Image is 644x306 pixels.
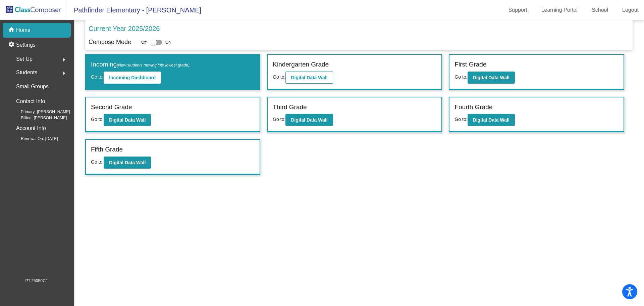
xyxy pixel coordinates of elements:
[617,5,644,15] a: Logout
[285,114,333,126] button: Digital Data Wall
[104,72,161,84] button: Incoming Dashboard
[454,102,492,112] label: Fourth Grade
[473,117,509,123] b: Digital Data Wall
[89,38,131,47] p: Compose Mode
[16,124,46,133] p: Account Info
[104,114,151,126] button: Digital Data Wall
[91,74,104,80] span: Go to:
[16,82,49,91] p: Small Groups
[165,39,171,45] span: On
[468,114,515,126] button: Digital Data Wall
[16,41,36,49] p: Settings
[16,54,33,64] span: Set Up
[454,60,486,70] label: First Grade
[273,117,285,122] span: Go to:
[91,102,132,112] label: Second Grade
[89,24,160,34] p: Current Year 2025/2026
[536,5,583,15] a: Learning Portal
[60,69,68,77] mat-icon: arrow_right
[60,56,68,64] mat-icon: arrow_right
[503,5,533,15] a: Support
[16,97,45,106] p: Contact Info
[16,68,37,77] span: Students
[8,41,16,49] mat-icon: settings
[67,5,201,15] span: Pathfinder Elementary - [PERSON_NAME]
[109,75,156,80] b: Incoming Dashboard
[273,102,307,112] label: Third Grade
[109,117,146,123] b: Digital Data Wall
[468,72,515,84] button: Digital Data Wall
[109,160,146,165] b: Digital Data Wall
[586,5,613,15] a: School
[117,63,190,68] span: (New students moving into lowest grade)
[454,117,467,122] span: Go to:
[454,74,467,80] span: Go to:
[91,145,123,155] label: Fifth Grade
[473,75,509,80] b: Digital Data Wall
[16,26,31,34] p: Home
[141,39,147,45] span: Off
[10,115,67,121] span: Billing: [PERSON_NAME]
[285,72,333,84] button: Digital Data Wall
[91,159,104,165] span: Go to:
[10,136,58,142] span: Renewal On: [DATE]
[291,75,327,80] b: Digital Data Wall
[273,74,285,80] span: Go to:
[91,117,104,122] span: Go to:
[8,26,16,34] mat-icon: home
[291,117,327,123] b: Digital Data Wall
[91,60,190,70] label: Incoming
[273,60,329,70] label: Kindergarten Grade
[10,109,70,115] span: Primary: [PERSON_NAME]
[104,157,151,169] button: Digital Data Wall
